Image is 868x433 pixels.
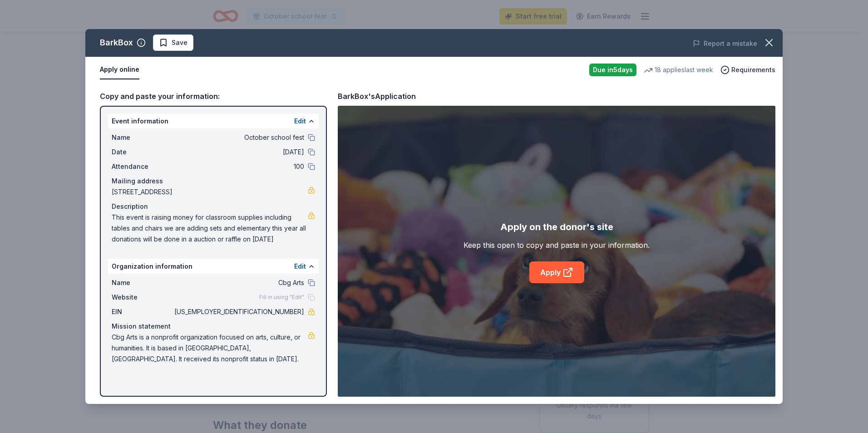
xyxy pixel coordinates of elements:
div: Copy and paste your information: [100,90,327,102]
span: This event is raising money for classroom supplies including tables and chairs we are adding sets... [112,212,308,245]
span: Requirements [731,64,775,75]
span: Fill in using "Edit" [259,294,304,301]
div: Apply on the donor's site [500,220,613,234]
span: Attendance [112,161,173,172]
a: Apply [529,261,584,283]
span: Website [112,292,173,303]
span: Name [112,132,173,143]
span: EIN [112,306,173,317]
div: Description [112,201,315,212]
span: October school fest [173,132,304,143]
div: Organization information [108,259,319,274]
div: Mission statement [112,321,315,332]
button: Edit [294,116,306,127]
button: Apply online [100,60,139,79]
div: BarkBox's Application [338,90,416,102]
div: BarkBox [100,35,133,50]
span: Name [112,277,173,288]
span: Cbg Arts [173,277,304,288]
div: Mailing address [112,176,315,187]
span: [US_EMPLOYER_IDENTIFICATION_NUMBER] [173,306,304,317]
span: [STREET_ADDRESS] [112,187,308,197]
button: Save [153,34,193,51]
span: Date [112,147,173,157]
div: Keep this open to copy and paste in your information. [464,240,650,251]
button: Requirements [720,64,775,75]
button: Edit [294,261,306,272]
span: 100 [173,161,304,172]
div: Due in 5 days [589,64,636,76]
span: [DATE] [173,147,304,157]
span: Cbg Arts is a nonprofit organization focused on arts, culture, or humanities. It is based in [GEO... [112,332,308,364]
button: Report a mistake [693,38,757,49]
div: Event information [108,114,319,128]
span: Save [172,37,187,48]
div: 18 applies last week [644,64,713,75]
